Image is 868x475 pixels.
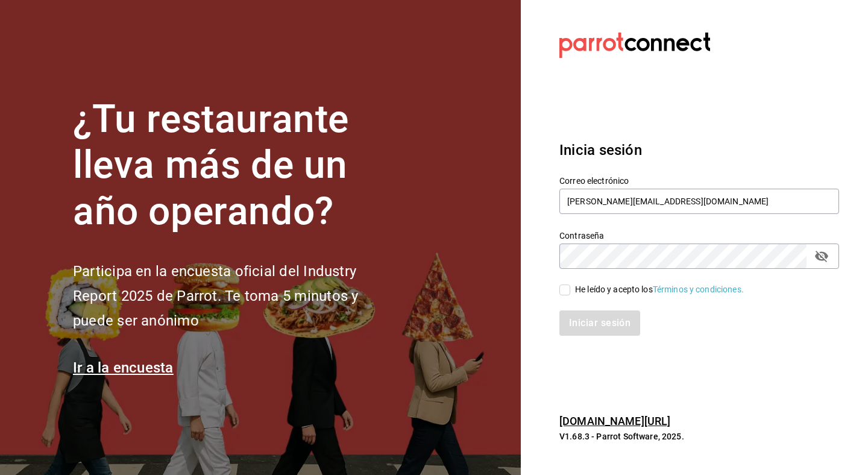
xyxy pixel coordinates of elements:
div: He leído y acepto los [575,283,744,296]
input: Ingresa tu correo electrónico [559,189,839,214]
a: Ir a la encuesta [73,359,174,376]
a: [DOMAIN_NAME][URL] [559,415,670,427]
h3: Inicia sesión [559,139,839,161]
h2: Participa en la encuesta oficial del Industry Report 2025 de Parrot. Te toma 5 minutos y puede se... [73,259,398,333]
label: Correo electrónico [559,176,839,184]
label: Contraseña [559,231,839,239]
p: V1.68.3 - Parrot Software, 2025. [559,430,839,442]
a: Términos y condiciones. [653,285,744,294]
button: passwordField [811,246,832,266]
h1: ¿Tu restaurante lleva más de un año operando? [73,96,398,235]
